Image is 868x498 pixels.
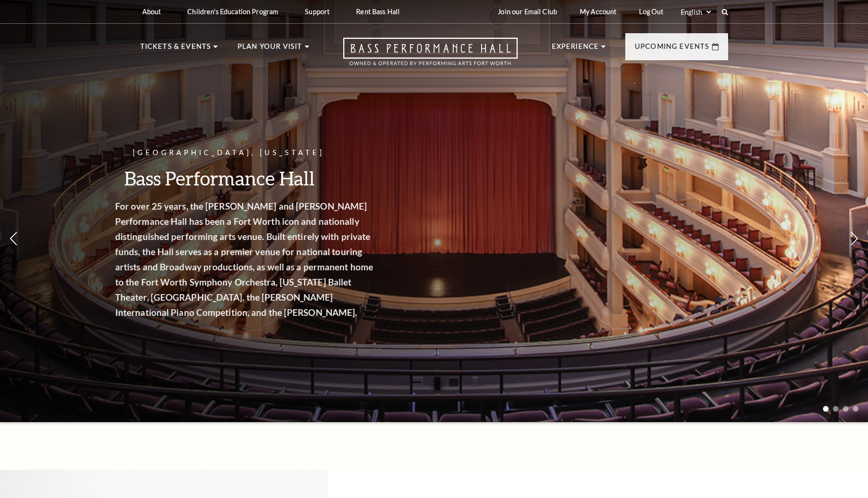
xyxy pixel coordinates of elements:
p: Experience [552,41,599,58]
p: Upcoming Events [635,41,710,58]
p: Support [305,8,329,16]
p: Plan Your Visit [238,41,302,58]
p: Rent Bass Hall [356,8,400,16]
p: About [142,8,161,16]
h3: Bass Performance Hall [137,166,397,190]
strong: For over 25 years, the [PERSON_NAME] and [PERSON_NAME] Performance Hall has been a Fort Worth ico... [137,201,394,318]
p: Tickets & Events [140,41,211,58]
select: Select: [679,8,713,17]
p: [GEOGRAPHIC_DATA], [US_STATE] [137,147,397,159]
p: Children's Education Program [187,8,278,16]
